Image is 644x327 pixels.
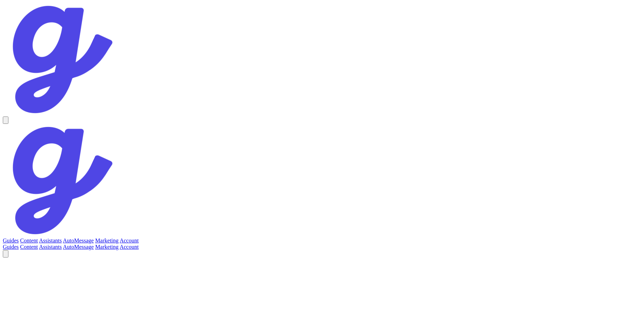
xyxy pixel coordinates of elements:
[3,124,115,236] img: Guestive Guides
[3,250,8,258] button: Notifications
[20,238,38,243] a: Content
[120,244,139,250] a: Account
[95,238,119,243] a: Marketing
[39,238,62,243] a: Assistants
[95,244,119,250] a: Marketing
[3,3,115,115] img: Your Company
[120,238,139,243] a: Account
[39,244,62,250] a: Assistants
[63,238,94,243] a: AutoMessage
[3,238,19,243] a: Guides
[63,244,94,250] a: AutoMessage
[3,244,19,250] a: Guides
[20,244,38,250] a: Content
